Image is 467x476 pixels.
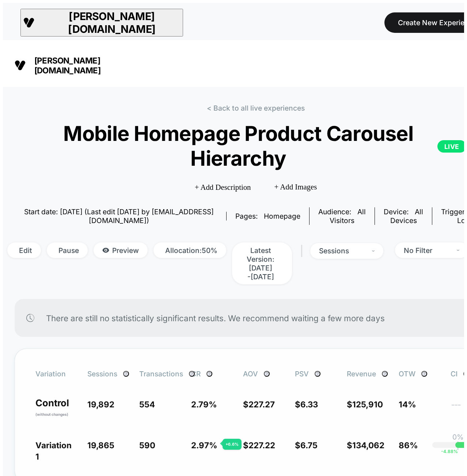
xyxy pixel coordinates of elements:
button: ? [382,371,388,377]
p: | [457,441,459,450]
button: ? [315,371,320,377]
p: Control [35,398,76,419]
span: Preview [94,242,148,258]
span: [PERSON_NAME][DOMAIN_NAME] [43,10,180,35]
span: Mobile Homepage Product Carousel Hierarchy [45,121,466,171]
span: All Visitors [330,207,366,225]
span: 590 [139,440,155,450]
span: 2.79 % [191,399,217,409]
span: $ [243,399,275,409]
span: 14% [399,399,416,409]
span: $ [295,440,318,450]
img: end [372,250,375,252]
span: all devices [390,207,424,225]
span: Allocation: 50% [153,242,226,258]
span: | [298,242,310,260]
span: homepage [264,212,300,220]
span: 125,910 [352,399,383,409]
span: Sessions [87,369,117,378]
div: + 6.6 % [223,439,242,450]
div: No Filter [404,246,448,255]
span: $ [347,399,383,409]
p: 0% [452,433,464,441]
span: AOV [243,369,258,378]
button: ? [189,371,195,377]
span: 554 [139,399,155,409]
button: ? [123,371,129,377]
span: (without changes) [35,412,68,416]
div: Audience: [318,207,366,225]
span: Device: [375,207,432,225]
img: end [457,250,459,251]
button: ? [421,371,427,377]
span: Pause [47,242,88,258]
span: 2.97 % [191,440,217,450]
a: < Back to all live experiences [207,104,305,112]
span: Variation 1 [35,440,72,461]
span: Start date: [DATE] (Last edit [DATE] by [EMAIL_ADDRESS][DOMAIN_NAME]) [22,207,216,225]
span: $ [243,440,275,450]
span: Edit [7,242,41,258]
button: ? [264,371,270,377]
img: Visually logo [15,60,26,71]
span: Transactions [139,369,183,378]
span: $ [295,399,318,409]
span: Revenue [347,369,376,378]
div: sessions [319,246,363,255]
span: 227.22 [248,440,275,450]
span: $ [347,440,384,450]
img: Visually logo [23,17,34,28]
span: + Add Description [195,181,251,193]
span: Latest Version: [DATE] - [DATE] [232,242,292,284]
span: 227.27 [248,399,275,409]
p: LIVE [437,140,466,153]
div: Pages: [235,212,300,220]
span: 86% [399,440,418,450]
span: Variation [35,369,76,378]
span: 19,892 [87,399,114,409]
span: [PERSON_NAME][DOMAIN_NAME] [34,55,151,75]
button: [PERSON_NAME][DOMAIN_NAME] [20,9,183,37]
span: + [464,449,467,454]
span: PSV [295,369,309,378]
span: 6.33 [300,399,318,409]
span: -4.88 % [441,449,458,454]
span: 19,865 [87,440,114,450]
span: 134,062 [352,440,384,450]
span: + Add Images [274,183,317,191]
span: CR [191,369,201,378]
span: OTW [399,369,439,378]
span: 6.75 [300,440,318,450]
button: ? [206,371,212,377]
